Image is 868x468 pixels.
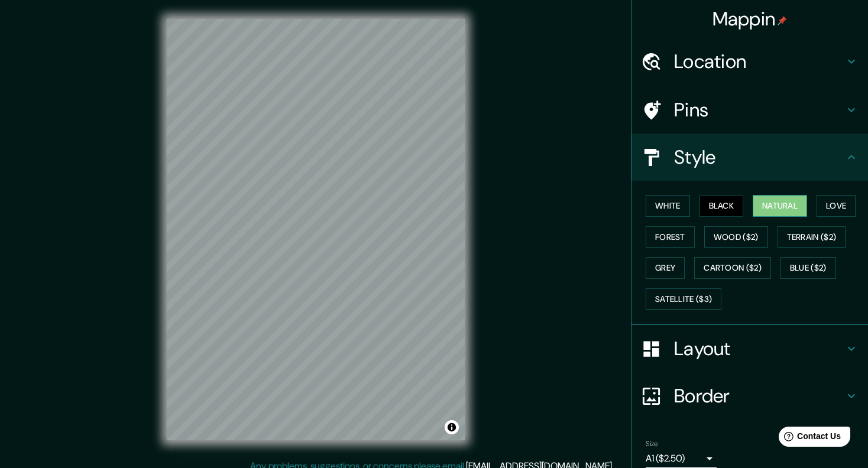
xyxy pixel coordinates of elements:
label: Size [646,439,658,449]
button: Satellite ($3) [646,288,721,310]
button: Wood ($2) [704,226,768,248]
button: Blue ($2) [780,257,836,279]
button: Forest [646,226,695,248]
div: Location [631,38,868,85]
iframe: Help widget launcher [763,422,855,455]
div: A1 ($2.50) [646,449,717,468]
button: Love [817,195,856,217]
h4: Border [674,384,844,408]
h4: Location [674,50,844,73]
button: Grey [646,257,685,279]
div: Layout [631,325,868,372]
canvas: Map [167,19,465,440]
div: Style [631,134,868,181]
h4: Layout [674,337,844,360]
button: White [646,195,690,217]
button: Terrain ($2) [778,226,846,248]
button: Natural [753,195,807,217]
button: Black [699,195,744,217]
button: Toggle attribution [445,420,459,434]
div: Pins [631,86,868,134]
button: Cartoon ($2) [694,257,771,279]
div: Border [631,372,868,420]
img: pin-icon.png [778,16,787,25]
h4: Mappin [712,7,788,31]
h4: Style [674,145,844,169]
h4: Pins [674,98,844,122]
